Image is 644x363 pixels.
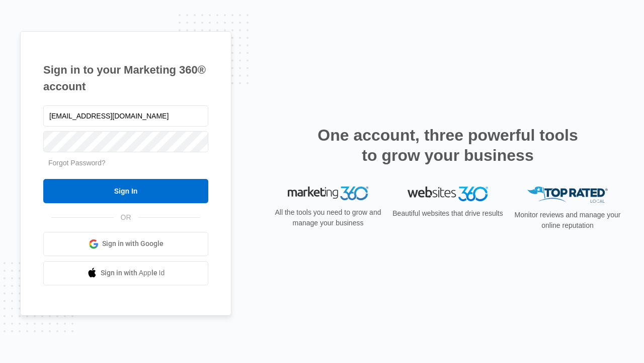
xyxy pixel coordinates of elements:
[288,187,368,201] img: Marketing 360
[43,232,208,256] a: Sign in with Google
[314,125,581,165] h2: One account, three powerful tools to grow your business
[527,187,608,203] img: Top Rated Local
[114,212,138,223] span: OR
[43,62,208,95] h1: Sign in to your Marketing 360® account
[43,105,208,127] input: Email
[48,159,106,167] a: Forgot Password?
[511,210,624,231] p: Monitor reviews and manage your online reputation
[101,268,165,278] span: Sign in with Apple Id
[391,208,504,219] p: Beautiful websites that drive results
[408,187,488,201] img: Websites 360
[43,179,208,203] input: Sign In
[43,261,208,285] a: Sign in with Apple Id
[102,238,164,249] span: Sign in with Google
[272,207,384,228] p: All the tools you need to grow and manage your business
